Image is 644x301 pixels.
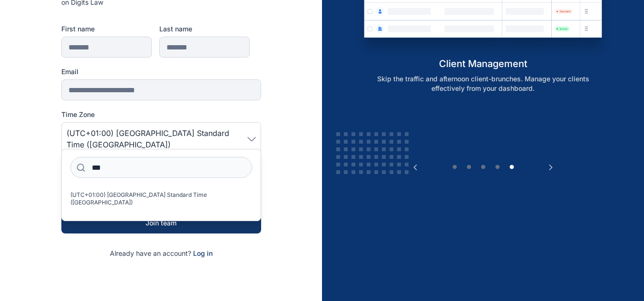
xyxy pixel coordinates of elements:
[61,67,261,77] label: Email
[193,249,213,257] a: Log in
[478,163,488,172] button: 3
[507,163,517,172] button: 5
[546,163,556,172] button: Next
[61,213,261,233] button: Join team
[493,163,502,172] button: 4
[464,163,474,172] button: 2
[361,74,605,93] p: Skip the traffic and afternoon client-brunches. Manage your clients effectively from your dashboard.
[61,249,261,258] p: Already have an account?
[159,24,250,34] label: Last name
[77,218,246,228] div: Join team
[450,163,459,172] button: 1
[410,163,420,172] button: Previous
[61,24,152,34] label: First name
[61,110,95,119] span: Time Zone
[67,127,247,150] span: (UTC+01:00) [GEOGRAPHIC_DATA] Standard Time ([GEOGRAPHIC_DATA])
[70,191,244,206] span: (UTC+01:00) [GEOGRAPHIC_DATA] Standard Time ([GEOGRAPHIC_DATA])
[351,57,615,70] h5: client management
